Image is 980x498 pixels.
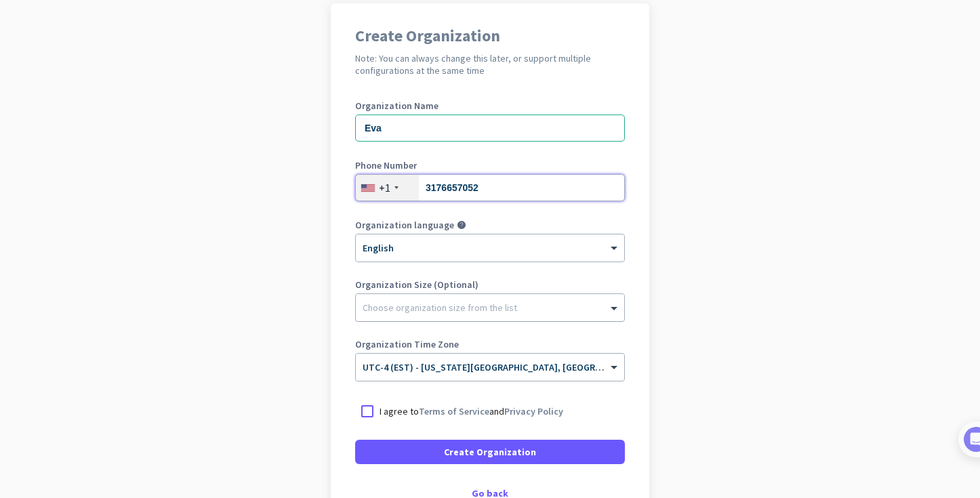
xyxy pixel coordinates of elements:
[504,405,563,417] a: Privacy Policy
[355,440,625,464] button: Create Organization
[457,220,466,230] i: help
[355,161,625,170] label: Phone Number
[355,339,625,349] label: Organization Time Zone
[355,101,625,110] label: Organization Name
[380,404,563,418] p: I agree to and
[355,489,625,498] div: Go back
[355,52,625,77] h2: Note: You can always change this later, or support multiple configurations at the same time
[355,220,454,230] label: Organization language
[379,181,390,194] div: +1
[355,115,625,142] input: What is the name of your organization?
[355,28,625,44] h1: Create Organization
[419,405,489,417] a: Terms of Service
[444,445,536,459] span: Create Organization
[355,174,625,201] input: 201-555-0123
[355,280,625,289] label: Organization Size (Optional)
